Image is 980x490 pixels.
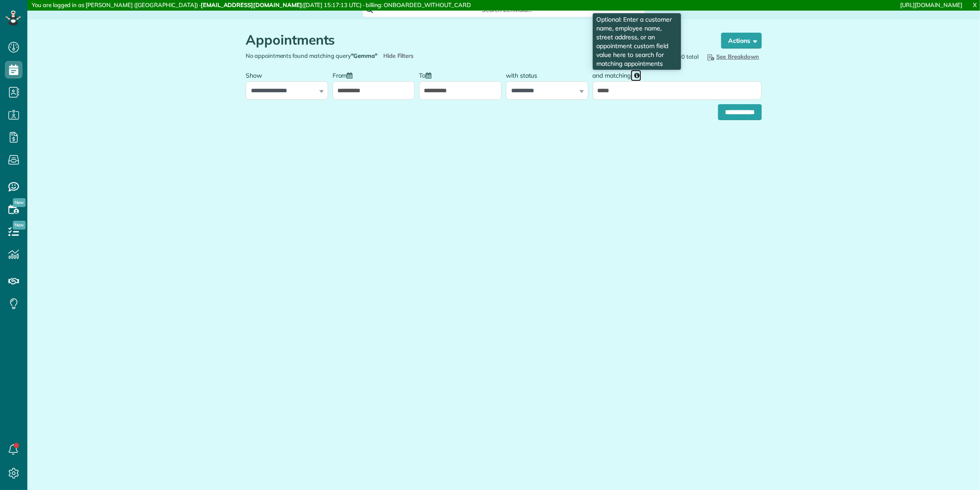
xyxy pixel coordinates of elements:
a: [URL][DOMAIN_NAME] [901,1,962,8]
strong: "Gemma" [351,52,378,59]
span: New [13,221,26,230]
label: To [419,67,436,83]
span: Hide Filters [383,52,414,60]
div: No appointments found matching query [239,52,504,60]
span: New [13,198,26,207]
a: Hide Filters [383,52,414,59]
button: Actions [721,33,762,49]
button: See Breakdown [703,52,762,61]
label: and matching [593,67,646,83]
label: From [333,67,357,83]
span: Revenue: $0.00 paid / $0.00 total [611,53,699,61]
span: See Breakdown [706,53,759,60]
strong: [EMAIL_ADDRESS][DOMAIN_NAME] [201,1,302,8]
h1: Appointments [246,33,704,47]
